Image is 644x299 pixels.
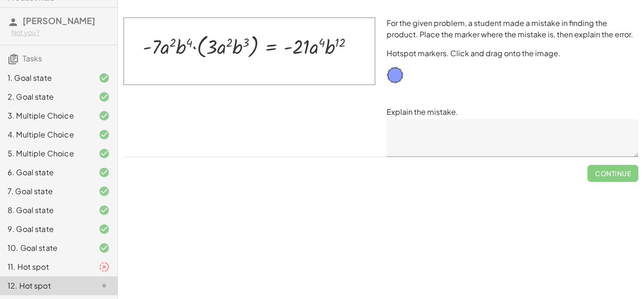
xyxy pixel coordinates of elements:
div: Not you? [11,28,110,37]
p: Hotspot markers. Click and drag onto the image. [387,48,638,59]
img: 0886c92d32dd19760ffa48c2dfc6e395adaf3d3f40faf5cd72724b1e9700f50a.png [124,17,375,85]
div: 3. Multiple Choice [8,110,83,121]
i: Task not started. [99,280,110,291]
div: 6. Goal state [8,167,83,178]
i: Task finished and correct. [99,205,110,216]
i: Task finished and correct. [99,186,110,197]
i: Task finished and correct. [99,129,110,140]
div: 1. Goal state [8,72,83,84]
p: For the given problem, a student made a mistake in finding the product. Place the marker where th... [387,17,638,40]
div: 4. Multiple Choice [8,129,83,140]
div: 2. Goal state [8,91,83,103]
i: Task finished and correct. [99,148,110,159]
i: Task finished and correct. [99,223,110,235]
i: Task finished and correct. [99,72,110,84]
div: 5. Multiple Choice [8,148,83,159]
p: Explain the mistake. [387,106,638,118]
div: 10. Goal state [8,242,83,254]
div: 9. Goal state [8,223,83,235]
i: Task finished and part of it marked as incorrect. [99,261,110,273]
span: [PERSON_NAME] [23,15,95,26]
span: Tasks [23,53,42,63]
i: Task finished and correct. [99,167,110,178]
i: Task finished and correct. [99,91,110,103]
i: Task finished and correct. [99,110,110,121]
div: 11. Hot spot [8,261,83,273]
div: 12. Hot spot [8,280,83,291]
div: 8. Goal state [8,205,83,216]
div: 7. Goal state [8,186,83,197]
i: Task finished and correct. [99,242,110,254]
